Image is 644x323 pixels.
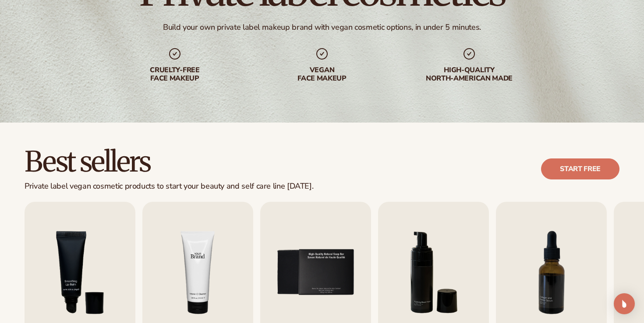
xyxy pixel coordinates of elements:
div: Build your own private label makeup brand with vegan cosmetic options, in under 5 minutes. [163,22,481,32]
h2: Best sellers [25,147,313,176]
div: Vegan face makeup [266,66,378,83]
a: Start free [541,158,619,179]
div: Cruelty-free face makeup [119,66,231,83]
div: High-quality North-american made [413,66,525,83]
div: Open Intercom Messenger [614,293,635,314]
div: Private label vegan cosmetic products to start your beauty and self care line [DATE]. [25,182,313,191]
